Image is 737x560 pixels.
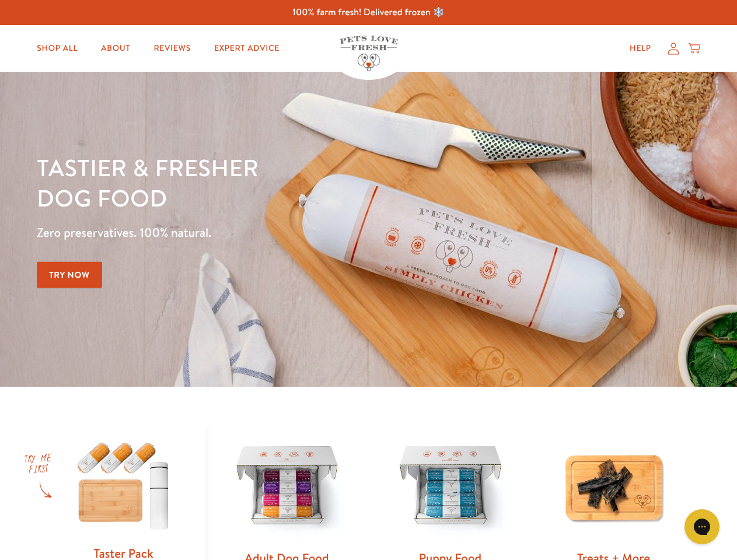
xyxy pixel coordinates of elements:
[620,37,661,60] a: Help
[679,505,725,548] iframe: Gorgias live chat messenger
[37,152,479,213] h1: Tastier & fresher dog food
[92,37,139,60] a: About
[37,262,102,288] a: Try Now
[144,37,200,60] a: Reviews
[37,222,479,243] p: Zero preservatives. 100% natural.
[205,37,289,60] a: Expert Advice
[27,37,87,60] a: Shop All
[340,36,398,71] img: Pets Love Fresh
